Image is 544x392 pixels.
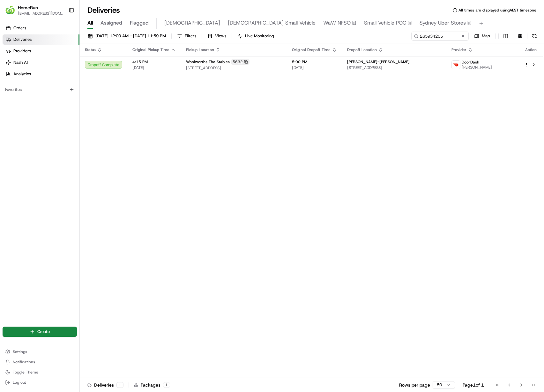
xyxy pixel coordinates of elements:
h1: Deliveries [87,5,120,15]
span: Log out [13,380,26,385]
button: Notifications [3,358,77,366]
div: Action [524,47,538,52]
span: 5:00 PM [292,59,337,64]
span: Toggle Theme [13,370,38,375]
a: Providers [3,46,79,56]
span: Original Dropoff Time [292,47,331,52]
span: Live Monitoring [245,33,274,39]
span: All [87,19,93,27]
span: Deliveries [13,37,32,42]
span: All times are displayed using AEST timezone [458,8,536,13]
span: Woolworths The Stables [186,59,230,64]
span: Providers [13,48,31,54]
span: Nash AI [13,60,28,65]
span: DoorDash [462,60,479,65]
span: Settings [13,349,27,354]
a: Orders [3,23,79,33]
img: doordash_logo_v2.png [452,61,460,69]
span: Assigned [101,19,122,27]
span: Create [37,329,50,335]
span: Analytics [13,71,31,77]
span: Original Pickup Time [132,47,169,52]
button: Create [3,327,77,337]
span: Provider [451,47,466,52]
a: Nash AI [3,57,79,68]
span: WaW NFSO [323,19,351,27]
span: Pickup Location [186,47,214,52]
button: Filters [174,32,199,41]
span: [PERSON_NAME]-[PERSON_NAME] [347,59,410,64]
button: Settings [3,347,77,356]
span: Small Vehicle POC [364,19,406,27]
span: Dropoff Location [347,47,377,52]
img: HomeRun [5,5,15,15]
span: [PERSON_NAME] [462,65,492,70]
span: Notifications [13,359,35,365]
span: Map [482,33,490,39]
button: [DATE] 12:00 AM - [DATE] 11:59 PM [85,32,169,41]
span: Status [85,47,96,52]
button: Toggle Theme [3,368,77,377]
span: [DEMOGRAPHIC_DATA] Small Vehicle [228,19,316,27]
div: Favorites [3,85,77,95]
div: Page 1 of 1 [463,382,484,388]
span: Flagged [130,19,149,27]
span: Orders [13,25,26,31]
div: 1 [163,382,170,388]
span: [STREET_ADDRESS] [347,65,441,70]
div: Deliveries [87,382,123,388]
button: Views [205,32,229,41]
button: HomeRunHomeRun[EMAIL_ADDRESS][DOMAIN_NAME] [3,3,66,18]
span: [DATE] [292,65,337,70]
span: [DATE] [132,65,176,70]
a: Analytics [3,69,79,79]
button: HomeRun [18,4,38,11]
span: [STREET_ADDRESS] [186,65,282,70]
button: Log out [3,378,77,387]
input: Type to search [411,32,469,41]
div: 1 [116,382,123,388]
span: 4:15 PM [132,59,176,64]
span: Sydney Uber Stores [420,19,466,27]
span: [DATE] 12:00 AM - [DATE] 11:59 PM [95,33,166,39]
a: Deliveries [3,34,79,45]
button: Map [471,32,493,41]
p: Rows per page [399,382,430,388]
div: Packages [134,382,170,388]
button: [EMAIL_ADDRESS][DOMAIN_NAME] [18,11,63,16]
button: Live Monitoring [235,32,277,41]
div: 5632 [231,59,250,65]
span: Filters [185,33,196,39]
span: [DEMOGRAPHIC_DATA] [164,19,220,27]
span: Views [215,33,226,39]
button: Refresh [530,32,539,41]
